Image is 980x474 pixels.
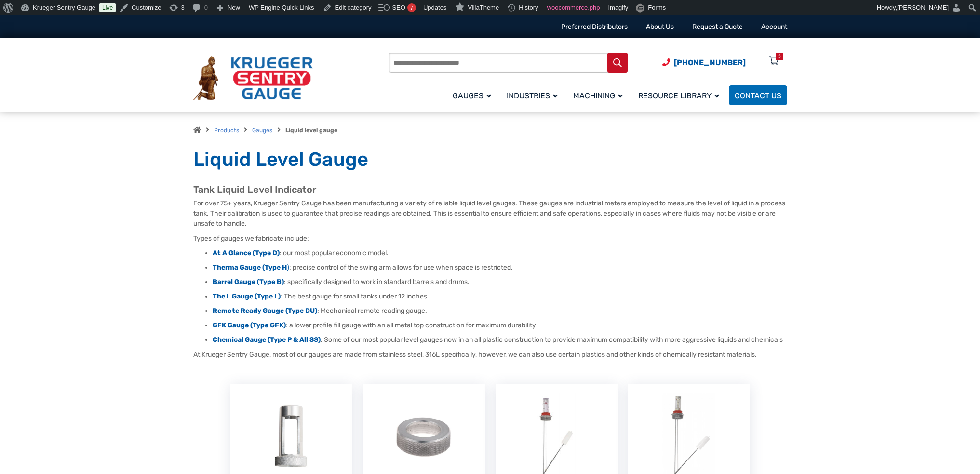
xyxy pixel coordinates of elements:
li: : precise control of the swing arm allows for use when space is restricted. [213,263,787,272]
li: : The best gauge for small tanks under 12 inches. [213,292,787,301]
strong: Liquid level gauge [285,127,337,134]
span: [PHONE_NUMBER] [674,58,746,67]
a: Contact Us [729,85,787,105]
a: Remote Ready Gauge (Type DU) [213,307,317,315]
li: : our most popular economic model. [213,248,787,258]
span: Contact Us [735,91,781,100]
div: 5 [778,53,781,60]
p: At Krueger Sentry Gauge, most of our gauges are made from stainless steel, 316L specifically, how... [193,350,787,360]
a: Phone Number (920) 434-8860 [662,56,746,68]
img: Krueger Sentry Gauge [193,56,313,101]
a: Gauges [252,127,272,134]
li: : Some of our most popular level gauges now in an all plastic construction to provide maximum com... [213,335,787,345]
a: GFK Gauge (Type GFK) [213,321,286,329]
span: Gauges [453,91,491,100]
span: Industries [507,91,558,100]
a: Barrel Gauge (Type B) [213,278,284,286]
span: Machining [573,91,623,100]
a: Preferred Distributors [561,23,628,31]
a: About Us [646,23,674,31]
a: Request a Quote [692,23,743,31]
strong: Therma Gauge (Type H [213,263,287,271]
p: For over 75+ years, Krueger Sentry Gauge has been manufacturing a variety of reliable liquid leve... [193,198,787,229]
a: At A Glance (Type D) [213,249,280,257]
h2: Tank Liquid Level Indicator [193,184,787,196]
li: : Mechanical remote reading gauge. [213,306,787,316]
a: Gauges [447,84,501,107]
a: Resource Library [632,84,729,107]
p: Types of gauges we fabricate include: [193,233,787,244]
a: Therma Gauge (Type H) [213,263,289,271]
h1: Liquid Level Gauge [193,148,787,172]
a: Chemical Gauge (Type P & All SS) [213,336,321,344]
a: Products [214,127,239,134]
a: Machining [567,84,632,107]
span: Resource Library [638,91,719,100]
a: Industries [501,84,567,107]
a: Account [761,23,787,31]
a: The L Gauge (Type L) [213,292,281,300]
li: : a lower profile fill gauge with an all metal top construction for maximum durability [213,321,787,330]
li: : specifically designed to work in standard barrels and drums. [213,277,787,287]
